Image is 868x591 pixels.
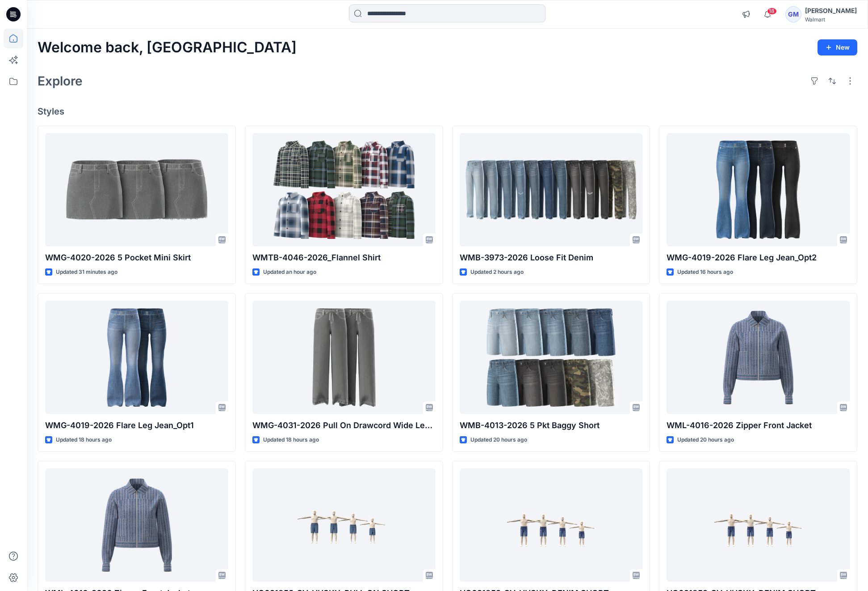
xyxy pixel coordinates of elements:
a: WMB-4013-2026 5 Pkt Baggy Short [460,301,643,413]
div: [PERSON_NAME] [805,5,857,16]
a: HQ021853_GV_HUSKY_PULL ON SHORT [252,468,436,581]
p: Updated 18 hours ago [56,435,112,445]
p: Updated 20 hours ago [677,435,734,445]
p: Updated 31 minutes ago [56,268,117,277]
p: WMG-4031-2026 Pull On Drawcord Wide Leg_Opt3 [252,419,436,432]
a: HQ021852_GV_HUSKY_DENIM SHORT [460,468,643,581]
h2: Welcome back, [GEOGRAPHIC_DATA] [38,39,297,56]
a: WMG-4019-2026 Flare Leg Jean_Opt1 [45,301,228,413]
p: WMTB-4046-2026_Flannel Shirt [252,251,436,264]
a: WMB-3973-2026 Loose Fit Denim [460,133,643,246]
p: WMG-4019-2026 Flare Leg Jean_Opt2 [667,251,850,264]
p: Updated 2 hours ago [470,268,524,277]
p: WMB-3973-2026 Loose Fit Denim [460,251,643,264]
a: WML-4016-2026 Zipper Front Jacket [667,301,850,413]
p: Updated 16 hours ago [677,268,733,277]
a: WML-4016-2026 Zipper Front Jacket [45,468,228,581]
a: HQ021852_GV_HUSKY_DENIM SHORT [667,468,850,581]
p: WMB-4013-2026 5 Pkt Baggy Short [460,419,643,432]
p: WML-4016-2026 Zipper Front Jacket [667,419,850,432]
h2: Explore [38,74,83,88]
p: WMG-4019-2026 Flare Leg Jean_Opt1 [45,419,228,432]
a: WMG-4020-2026 5 Pocket Mini Skirt [45,133,228,246]
span: 18 [767,8,777,15]
p: Updated an hour ago [263,268,316,277]
h4: Styles [38,106,857,117]
p: Updated 20 hours ago [470,435,527,445]
button: New [818,39,857,55]
p: WMG-4020-2026 5 Pocket Mini Skirt [45,251,228,264]
div: Walmart [805,16,857,23]
a: WMTB-4046-2026_Flannel Shirt [252,133,436,246]
a: WMG-4019-2026 Flare Leg Jean_Opt2 [667,133,850,246]
div: GM [785,6,801,22]
p: Updated 18 hours ago [263,435,319,445]
a: WMG-4031-2026 Pull On Drawcord Wide Leg_Opt3 [252,301,436,413]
